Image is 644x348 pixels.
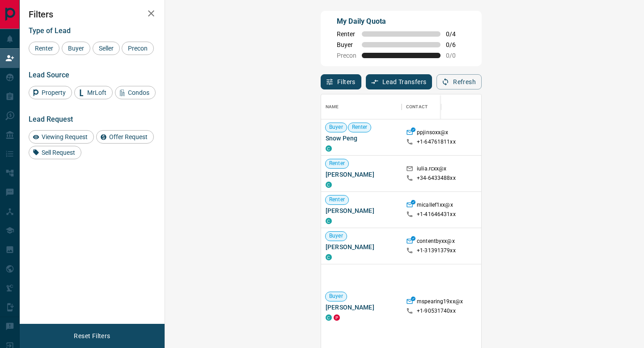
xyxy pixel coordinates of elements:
[417,138,456,146] p: +1- 64761811xx
[93,42,120,55] div: Seller
[32,45,56,52] span: Renter
[337,41,356,48] span: Buyer
[326,94,339,119] div: Name
[337,52,356,59] span: Precon
[84,89,110,96] span: MrLoft
[326,134,397,143] span: Snow Peng
[337,30,356,38] span: Renter
[125,89,153,96] span: Condos
[115,86,156,99] div: Condos
[436,74,482,89] button: Refresh
[326,182,332,188] div: condos.ca
[417,165,447,174] p: iulia.rcxx@x
[406,94,428,119] div: Contact
[417,201,453,211] p: micallef1xx@x
[106,133,151,140] span: Offer Request
[402,94,473,119] div: Contact
[326,254,332,260] div: condos.ca
[417,247,456,255] p: +1- 31391379xx
[68,328,116,344] button: Reset Filters
[326,160,348,167] span: Renter
[29,9,156,20] h2: Filters
[326,218,332,224] div: condos.ca
[38,89,69,96] span: Property
[74,86,113,99] div: MrLoft
[96,130,154,144] div: Offer Request
[337,16,466,27] p: My Daily Quota
[96,45,117,52] span: Seller
[321,74,361,89] button: Filters
[326,170,397,179] span: [PERSON_NAME]
[65,45,87,52] span: Buyer
[417,298,463,307] p: mspearing19xx@x
[326,145,332,152] div: condos.ca
[29,146,81,159] div: Sell Request
[326,196,348,204] span: Renter
[326,123,347,131] span: Buyer
[29,115,73,123] span: Lead Request
[326,206,397,215] span: [PERSON_NAME]
[417,238,455,247] p: contentbyxx@x
[326,242,397,251] span: [PERSON_NAME]
[62,42,90,55] div: Buyer
[446,30,466,38] span: 0 / 4
[29,26,71,35] span: Type of Lead
[417,174,456,182] p: +34- 6433488xx
[417,211,456,218] p: +1- 41646431xx
[446,52,466,59] span: 0 / 0
[326,314,332,321] div: condos.ca
[417,129,448,138] p: ppjinsoxx@x
[321,94,402,119] div: Name
[366,74,432,89] button: Lead Transfers
[326,293,347,300] span: Buyer
[29,86,72,99] div: Property
[348,123,371,131] span: Renter
[29,42,59,55] div: Renter
[446,41,466,48] span: 0 / 6
[29,71,69,79] span: Lead Source
[334,314,340,321] div: property.ca
[38,149,78,156] span: Sell Request
[29,130,94,144] div: Viewing Request
[326,303,397,312] span: [PERSON_NAME]
[38,133,91,140] span: Viewing Request
[125,45,151,52] span: Precon
[122,42,154,55] div: Precon
[417,307,456,315] p: +1- 90531740xx
[326,232,347,240] span: Buyer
